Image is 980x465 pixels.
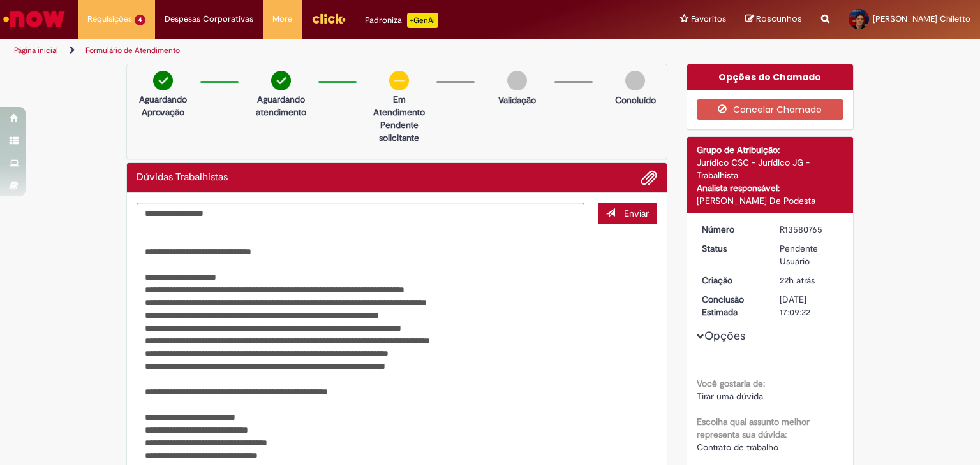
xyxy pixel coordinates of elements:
span: Despesas Corporativas [165,13,253,25]
div: Grupo de Atribuição: [697,143,844,156]
h2: Dúvidas Trabalhistas Histórico de tíquete [137,172,228,183]
span: Favoritos [691,13,726,25]
img: circle-minus.png [389,71,409,90]
button: Cancelar Chamado [697,99,844,120]
img: img-circle-grey.png [507,71,527,90]
div: Padroniza [365,13,438,28]
div: R13580765 [780,223,839,236]
b: Você gostaria de: [697,378,765,389]
p: Em Atendimento [368,93,430,118]
span: Contrato de trabalho [697,441,778,453]
a: Rascunhos [745,13,802,25]
img: ServiceNow [1,6,67,32]
time: 30/09/2025 11:09:17 [780,275,815,286]
span: Requisições [87,13,132,25]
div: Pendente Usuário [780,242,839,268]
span: Rascunhos [756,13,802,25]
p: Aguardando atendimento [250,93,312,118]
img: click_logo_yellow_360x200.png [311,9,346,28]
div: [PERSON_NAME] De Podesta [697,194,844,207]
img: check-circle-green.png [271,71,291,90]
dt: Criação [692,274,771,287]
a: Formulário de Atendimento [85,45,180,55]
button: Adicionar anexos [641,169,657,186]
dt: Número [692,223,771,236]
span: 4 [135,15,145,25]
div: Jurídico CSC - Jurídico JG - Trabalhista [697,156,844,182]
img: img-circle-grey.png [625,71,645,90]
button: Enviar [598,203,657,224]
div: 30/09/2025 11:09:17 [780,274,839,287]
p: Pendente solicitante [368,118,430,144]
p: +GenAi [407,13,438,28]
dt: Conclusão Estimada [692,293,771,318]
div: Opções do Chamado [687,64,854,90]
p: Validação [498,94,536,106]
div: [DATE] 17:09:22 [780,293,839,318]
p: Concluído [615,94,656,106]
p: Aguardando Aprovação [132,93,194,118]
a: Página inicial [14,45,58,55]
span: More [272,13,292,25]
span: Tirar uma dúvida [697,390,763,402]
span: [PERSON_NAME] Chiletto [873,13,970,24]
dt: Status [692,242,771,255]
ul: Trilhas de página [10,39,644,62]
img: check-circle-green.png [153,71,173,90]
div: Analista responsável: [697,182,844,194]
span: Enviar [624,208,649,219]
b: Escolha qual assunto melhor representa sua dúvida: [697,416,810,440]
span: 22h atrás [780,275,815,286]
